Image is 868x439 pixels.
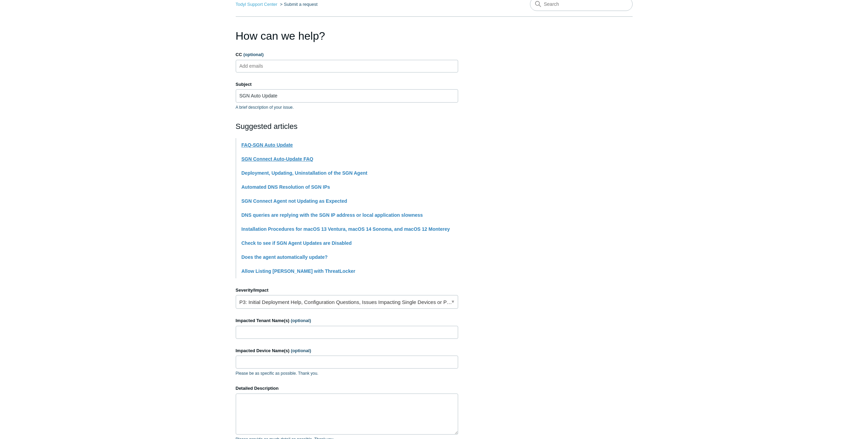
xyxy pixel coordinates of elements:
label: Impacted Tenant Name(s) [236,317,458,324]
h1: How can we help? [236,28,458,44]
a: DNS queries are replying with the SGN IP address or local application slowness [242,212,423,218]
a: Does the agent automatically update? [242,254,328,260]
a: FAQ-SGN Auto Update [242,142,293,148]
a: P3: Initial Deployment Help, Configuration Questions, Issues Impacting Single Devices or Past Out... [236,295,458,309]
label: CC [236,51,458,58]
a: Check to see if SGN Agent Updates are Disabled [242,240,352,246]
a: SGN Connect Agent not Updating as Expected [242,198,347,204]
p: A brief description of your issue. [236,104,458,110]
a: Deployment, Updating, Uninstallation of the SGN Agent [242,170,367,176]
a: Automated DNS Resolution of SGN IPs [242,184,330,190]
a: Installation Procedures for macOS 13 Ventura, macOS 14 Sonoma, and macOS 12 Monterey [242,226,450,232]
input: Add emails [237,61,277,71]
label: Impacted Device Name(s) [236,347,458,354]
li: Todyl Support Center [236,2,279,7]
label: Severity/Impact [236,287,458,294]
h2: Suggested articles [236,121,458,132]
span: (optional) [291,318,311,323]
label: Subject [236,81,458,88]
a: Todyl Support Center [236,2,277,7]
a: SGN Connect Auto-Update FAQ [242,156,313,162]
span: (optional) [291,348,311,353]
label: Detailed Description [236,385,458,392]
p: Please be as specific as possible. Thank you. [236,370,458,376]
li: Submit a request [278,2,318,7]
span: (optional) [243,52,263,57]
a: Allow Listing [PERSON_NAME] with ThreatLocker [242,268,355,274]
